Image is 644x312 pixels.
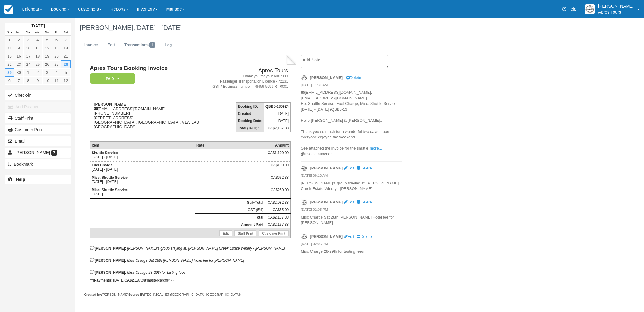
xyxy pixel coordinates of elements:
[33,29,42,36] th: Wed
[90,270,126,275] strong: [PERSON_NAME]:
[5,77,14,85] a: 6
[120,39,160,51] a: Transactions1
[128,293,144,296] strong: Source IP:
[165,279,172,282] small: 0847
[264,110,291,117] td: [DATE]
[14,77,24,85] a: 7
[24,60,33,68] a: 24
[124,278,146,282] strong: CA$2,137.38
[208,74,288,89] address: Thank you for your business Passenger Transportation Licence - 72231 GST / Business number - 7845...
[80,24,554,31] h1: [PERSON_NAME],
[236,110,264,117] th: Created:
[33,77,42,85] a: 9
[370,146,382,150] a: more...
[344,200,354,204] a: Edit
[90,278,291,282] div: : [DATE] (mastercard )
[90,149,195,161] td: [DATE] - [DATE]
[5,68,14,77] a: 29
[598,3,634,9] p: [PERSON_NAME]
[5,159,71,169] button: Bookmark
[24,77,33,85] a: 8
[24,36,33,44] a: 3
[5,175,71,184] a: Help
[310,234,343,239] strong: [PERSON_NAME]
[264,117,291,124] td: [DATE]
[195,141,266,149] th: Rate
[42,77,52,85] a: 10
[42,52,52,60] a: 19
[90,186,195,198] td: [DATE]
[33,36,42,44] a: 4
[52,44,61,52] a: 13
[92,151,118,155] strong: Shuttle Service
[42,44,52,52] a: 12
[24,52,33,60] a: 17
[127,270,185,275] em: Misc Charge 28-29th for tasting fees
[301,90,402,151] p: [EMAIL_ADDRESS][DOMAIN_NAME], [EMAIL_ADDRESS][DOMAIN_NAME] Re: Shuttle Service, Fuel Charge, Misc...
[33,60,42,68] a: 25
[33,52,42,60] a: 18
[61,77,71,85] a: 12
[301,215,402,226] p: Misc Charge Sat 28th [PERSON_NAME] Hotel fee for [PERSON_NAME]
[52,29,61,36] th: Fri
[266,141,291,149] th: Amount
[52,60,61,68] a: 27
[14,52,24,60] a: 16
[52,68,61,77] a: 4
[4,5,13,14] img: checkfront-main-nav-mini-logo.png
[357,234,372,239] a: Delete
[14,29,24,36] th: Mon
[301,173,402,180] em: [DATE] 08:13 AM
[61,52,71,60] a: 21
[219,230,232,236] a: Edit
[265,104,289,109] strong: QBBJ-130924
[266,221,291,228] td: CA$2,137.38
[52,36,61,44] a: 6
[264,124,291,132] td: CA$2,137.38
[90,174,195,186] td: [DATE] - [DATE]
[14,44,24,52] a: 9
[51,150,57,156] span: 7
[357,166,372,170] a: Delete
[5,102,71,112] button: Add Payment
[585,4,595,14] img: A1
[310,166,343,170] strong: [PERSON_NAME]
[42,60,52,68] a: 26
[94,102,127,106] strong: [PERSON_NAME]
[135,24,182,31] span: [DATE] - [DATE]
[195,221,266,228] th: Amount Paid:
[84,292,296,297] div: [PERSON_NAME] [TECHNICAL_ID] ([GEOGRAPHIC_DATA], [GEOGRAPHIC_DATA])
[301,83,402,89] em: [DATE] 11:31 AM
[268,175,289,184] div: CA$632.38
[90,258,126,263] strong: [PERSON_NAME]:
[149,42,155,48] span: 1
[5,44,14,52] a: 8
[92,163,112,167] strong: Fuel Charge
[42,29,52,36] th: Thu
[236,124,264,132] th: Total (CAD):
[30,24,45,28] strong: [DATE]
[61,29,71,36] th: Sat
[42,36,52,44] a: 5
[14,36,24,44] a: 2
[24,68,33,77] a: 1
[268,151,289,160] div: CA$1,100.00
[90,161,195,174] td: [DATE] - [DATE]
[195,199,266,206] th: Sub-Total:
[266,206,291,214] td: CA$55.00
[5,125,71,134] a: Customer Print
[14,68,24,77] a: 30
[90,278,111,282] strong: Payments
[310,75,343,80] strong: [PERSON_NAME]
[84,293,102,296] strong: Created by:
[301,207,402,214] em: [DATE] 02:05 PM
[24,29,33,36] th: Tue
[346,75,361,80] a: Delete
[562,7,566,11] i: Help
[5,113,71,123] a: Staff Print
[160,39,177,51] a: Log
[90,246,126,251] strong: [PERSON_NAME]:
[234,230,256,236] a: Staff Print
[5,29,14,36] th: Sun
[90,73,133,84] a: Paid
